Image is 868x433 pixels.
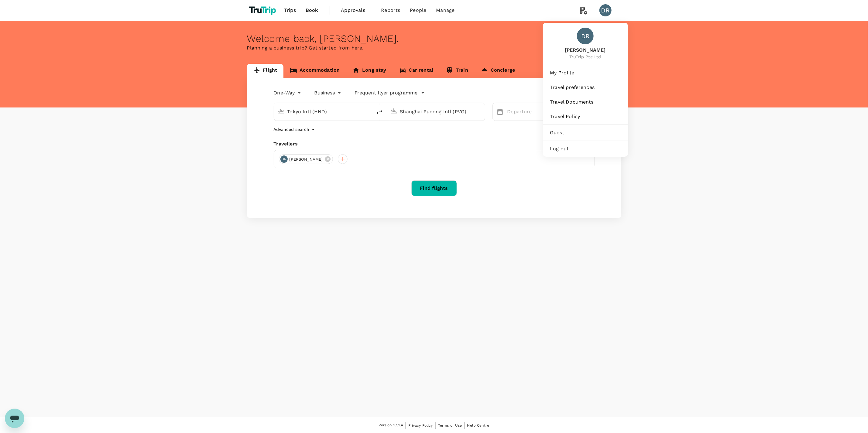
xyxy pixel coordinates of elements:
span: Terms of Use [438,423,462,428]
button: Find flights [411,180,457,196]
span: Travel Policy [550,113,621,120]
span: Reports [381,7,400,14]
a: Train [440,64,475,78]
a: Privacy Policy [408,422,433,429]
span: Travel preferences [550,84,621,91]
span: People [410,7,427,14]
span: Manage [436,7,455,14]
div: Welcome back , [PERSON_NAME] . [247,33,621,44]
a: Long stay [346,64,393,78]
span: Trips [284,7,296,14]
a: My Profile [545,66,626,80]
button: delete [372,105,387,119]
p: Advanced search [274,126,310,132]
a: Guest [545,126,626,139]
input: Depart from [287,107,359,116]
a: Travel Policy [545,110,626,123]
a: Car rental [393,64,440,78]
div: One-Way [274,88,302,98]
p: Planning a business trip? Get started from here. [247,44,621,52]
button: Open [368,111,369,112]
span: [PERSON_NAME] [286,156,327,162]
span: Version 3.51.4 [379,422,403,428]
a: Terms of Use [438,422,462,429]
div: Log out [545,142,626,155]
img: TruTrip logo [247,4,280,17]
a: Flight [247,64,284,78]
p: Departure [507,108,543,115]
div: DR [577,28,594,44]
a: Travel preferences [545,81,626,94]
div: Business [314,88,342,98]
span: Privacy Policy [408,423,433,428]
span: Log out [550,145,621,152]
a: Help Centre [467,422,489,429]
a: Accommodation [283,64,346,78]
span: Help Centre [467,423,489,428]
span: [PERSON_NAME] [565,47,606,54]
span: TruTrip Pte Ltd [565,54,606,60]
span: Book [306,7,318,14]
div: Travellers [274,140,595,148]
span: My Profile [550,69,621,77]
button: Advanced search [274,126,317,133]
button: Open [481,111,482,112]
iframe: Button to launch messaging window [5,409,24,428]
span: Travel Documents [550,98,621,106]
span: Guest [550,129,621,136]
div: DR [599,4,612,16]
a: Concierge [475,64,521,78]
span: Approvals [341,7,372,14]
div: DR [280,155,288,163]
a: Travel Documents [545,95,626,109]
div: DR[PERSON_NAME] [279,154,333,164]
p: Frequent flyer programme [355,89,417,97]
input: Going to [400,107,472,116]
button: Frequent flyer programme [355,89,425,97]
